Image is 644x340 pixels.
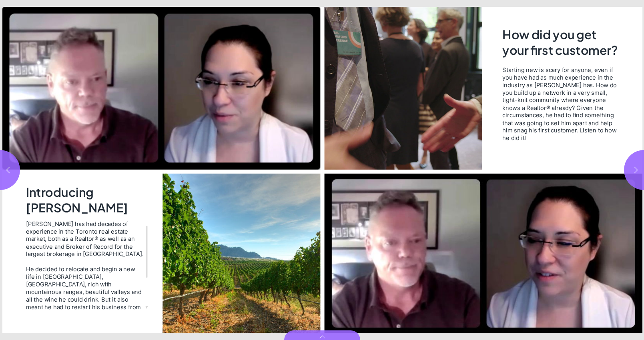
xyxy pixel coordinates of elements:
[0,7,322,333] section: Page 2
[502,27,619,60] h2: How did you get your first customer?
[26,184,146,214] h2: Introducing [PERSON_NAME]
[322,7,644,333] section: Page 3
[26,220,144,258] div: [PERSON_NAME] has had decades of experience in the Toronto real estate market, both as a Realtor®...
[502,66,617,142] span: Starting new is scary for anyone, even if you have had as much experience in the industry as [PER...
